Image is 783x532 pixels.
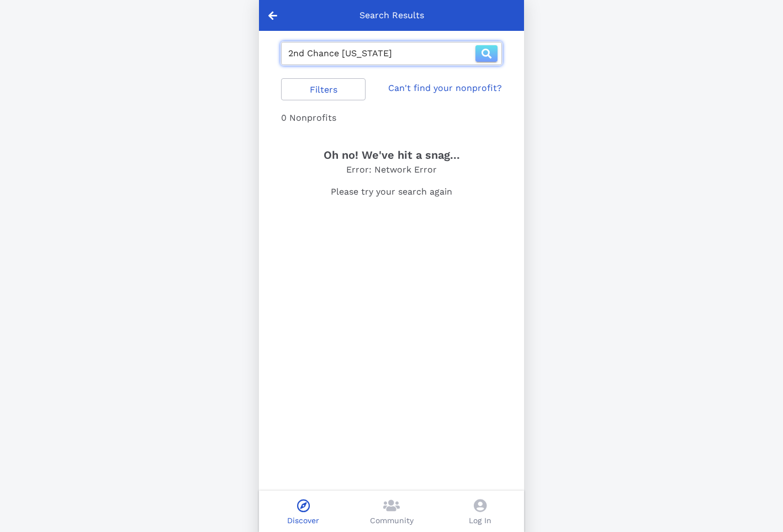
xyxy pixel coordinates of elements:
p: Log In [469,515,491,526]
p: Error: Network Error [281,163,502,176]
p: Discover [287,515,319,526]
p: Please try your search again [281,185,502,198]
button: Filters [281,78,366,100]
a: Can't find your nonprofit? [388,82,502,95]
p: Community [370,515,414,526]
p: Search Results [359,9,424,22]
div: 0 Nonprofits [281,111,502,125]
input: Search by name, location, EIN, or keyword [288,45,475,62]
h3: Oh no! We've hit a snag... [281,147,502,163]
span: Filters [290,84,356,95]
